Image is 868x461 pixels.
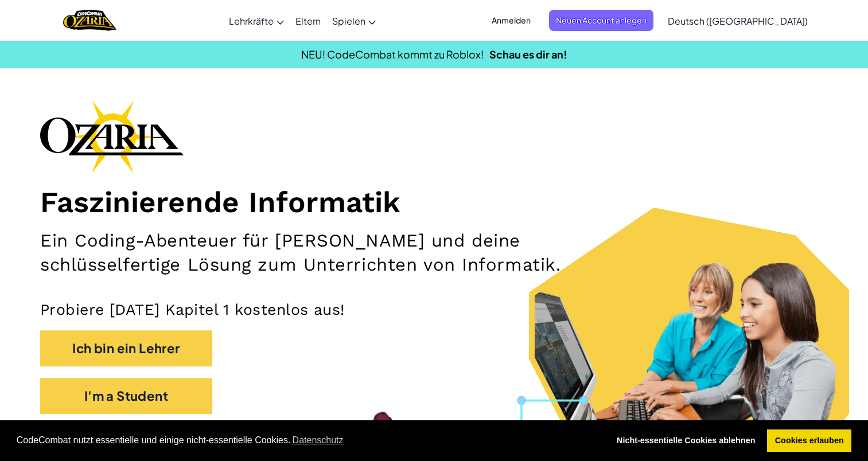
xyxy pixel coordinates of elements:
h2: Ein Coding-Abenteuer für [PERSON_NAME] und deine schlüsselfertige Lösung zum Unterrichten von Inf... [40,229,568,277]
span: Deutsch ([GEOGRAPHIC_DATA]) [668,15,808,27]
a: learn more about cookies [290,432,345,449]
button: Ich bin ein Lehrer [40,330,212,366]
a: Schau es dir an! [489,48,567,61]
a: Lehrkräfte [223,5,290,36]
button: Neuen Account anlegen [549,10,653,31]
a: deny cookies [609,429,763,452]
a: Ozaria by CodeCombat logo [63,9,116,32]
a: allow cookies [767,429,851,452]
img: Home [63,9,116,32]
button: I'm a Student [40,378,212,414]
a: Eltern [290,5,326,36]
a: Deutsch ([GEOGRAPHIC_DATA]) [662,5,813,36]
button: Anmelden [485,10,538,31]
p: Probiere [DATE] Kapitel 1 kostenlos aus! [40,300,828,319]
img: Ozaria branding logo [40,100,184,173]
span: CodeCombat nutzt essentielle und einige nicht-essentielle Cookies. [17,432,600,449]
span: NEU! CodeCombat kommt zu Roblox! [301,48,484,61]
a: Spielen [326,5,382,36]
span: Spielen [332,15,365,27]
span: Lehrkräfte [229,15,274,27]
h1: Faszinierende Informatik [40,185,828,220]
